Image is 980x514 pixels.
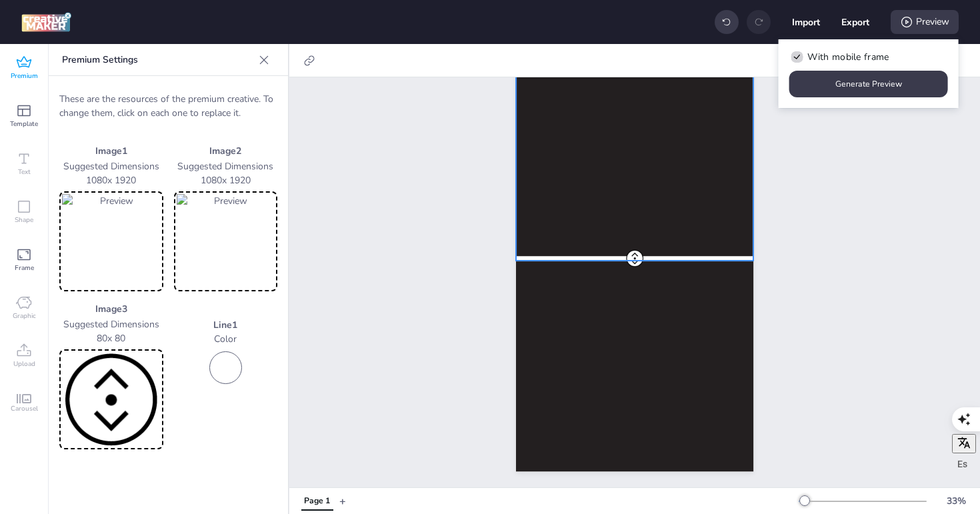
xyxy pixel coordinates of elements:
span: Premium [11,71,38,81]
p: Suggested Dimensions [59,159,163,173]
button: Generate Preview [789,71,948,97]
span: Carousel [11,403,38,414]
img: Preview [62,194,161,289]
button: Export [841,8,869,36]
p: 80 x 80 [59,331,163,345]
button: Import [792,8,820,36]
div: Preview [891,10,959,34]
p: These are the resources of the premium creative. To change them, click on each one to replace it. [59,92,277,120]
img: Preview [177,194,275,289]
p: Premium Settings [62,44,253,76]
span: Frame [15,263,34,273]
div: Tabs [295,489,339,513]
div: 33 % [940,494,972,508]
p: Suggested Dimensions [174,159,278,173]
p: Suggested Dimensions [59,317,163,331]
div: Page 1 [304,495,330,507]
span: Shape [15,215,33,225]
p: Image 2 [174,144,278,158]
span: Graphic [13,311,36,321]
p: 1080 x 1920 [174,173,278,187]
p: Image 1 [59,144,163,158]
p: 1080 x 1920 [59,173,163,187]
span: Text [18,167,31,177]
span: With mobile frame [807,50,889,64]
img: Preview [62,352,161,447]
button: + [339,489,346,513]
span: Template [10,119,38,129]
span: Upload [13,359,35,369]
img: logo Creative Maker [21,12,71,32]
p: Line 1 [174,318,278,332]
p: Color [174,332,278,346]
p: Image 3 [59,302,163,316]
